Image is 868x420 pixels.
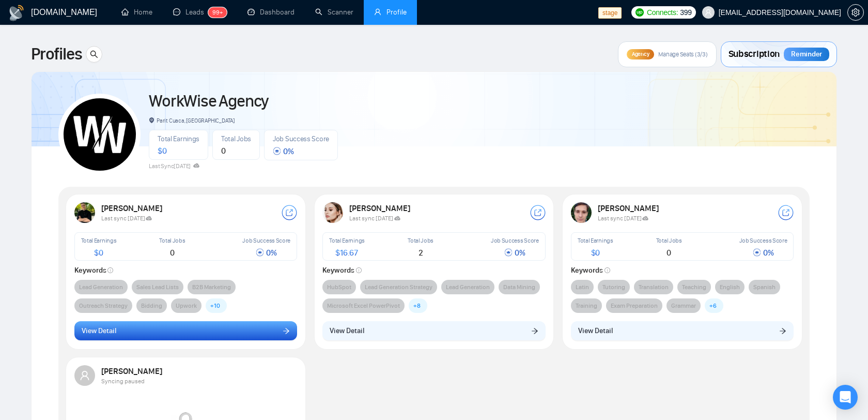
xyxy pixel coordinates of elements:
[571,202,592,223] img: USER
[386,8,407,17] span: Profile
[210,301,220,311] span: + 10
[365,282,432,292] span: Lead Generation Strategy
[446,282,490,292] span: Lead Generation
[632,51,649,57] span: Agency
[753,282,776,292] span: Spanish
[335,248,358,258] span: $ 16.67
[503,282,535,292] span: Data Mining
[158,146,166,156] span: $ 0
[158,134,199,143] span: Total Earnings
[247,8,295,17] a: dashboardDashboard
[847,8,864,17] a: setting
[208,7,227,18] sup: 99+
[413,301,421,311] span: + 8
[273,134,329,143] span: Job Success Score
[101,215,152,222] span: Last sync [DATE]
[173,8,227,17] a: messageLeads99+
[578,237,613,244] span: Total Earnings
[636,8,644,17] img: upwork-logo.png
[79,282,123,292] span: Lead Generation
[86,50,102,58] span: search
[576,301,597,311] span: Training
[671,301,696,311] span: Grammar
[322,266,362,275] strong: Keywords
[598,7,622,19] span: stage
[709,301,717,311] span: + 6
[101,378,145,385] span: Syncing paused
[141,301,162,311] span: Bidding
[149,162,199,170] span: Last Sync [DATE]
[322,321,546,341] button: View Detailarrow-right
[576,282,589,292] span: Latin
[848,8,863,17] span: setting
[833,385,858,410] div: Open Intercom Messenger
[419,248,423,258] span: 2
[64,98,136,171] img: WorkWise Agency
[531,327,538,334] span: arrow-right
[598,215,649,222] span: Last sync [DATE]
[192,282,231,292] span: B2B Marketing
[176,301,197,311] span: Upwork
[739,237,787,244] span: Job Success Score
[356,267,362,273] span: info-circle
[571,321,794,341] button: View Detailarrow-right
[667,248,671,258] span: 0
[101,366,164,376] strong: [PERSON_NAME]
[408,237,433,244] span: Total Jobs
[80,370,90,381] span: user
[74,202,95,223] img: USER
[101,203,164,213] strong: [PERSON_NAME]
[315,8,353,17] a: searchScanner
[81,237,117,244] span: Total Earnings
[602,282,625,292] span: Tutoring
[74,321,298,341] button: View Detailarrow-right
[327,282,351,292] span: HubSpot
[273,146,293,156] span: 0 %
[329,237,365,244] span: Total Earnings
[504,248,525,258] span: 0 %
[656,237,682,244] span: Total Jobs
[149,91,268,111] a: WorkWise Agency
[705,9,712,16] span: user
[753,248,773,258] span: 0 %
[322,202,343,223] img: USER
[31,42,82,67] span: Profiles
[242,237,290,244] span: Job Success Score
[591,248,600,258] span: $ 0
[327,301,400,311] span: Microsoft Excel PowerPivot
[256,248,276,258] span: 0 %
[330,325,364,337] span: View Detail
[79,301,128,311] span: Outreach Strategy
[121,8,152,17] a: homeHome
[578,325,613,337] span: View Detail
[647,7,678,18] span: Connects:
[611,301,658,311] span: Exam Preparation
[149,117,154,123] span: environment
[107,267,113,273] span: info-circle
[784,48,829,61] div: Reminder
[82,325,116,337] span: View Detail
[639,282,669,292] span: Translation
[605,267,610,273] span: info-circle
[779,327,786,334] span: arrow-right
[374,8,381,16] span: user
[598,203,660,213] strong: [PERSON_NAME]
[682,282,706,292] span: Teaching
[170,248,175,258] span: 0
[847,4,864,21] button: setting
[349,203,412,213] strong: [PERSON_NAME]
[571,266,610,275] strong: Keywords
[86,46,102,63] button: search
[658,50,707,58] span: Manage Seats (3/3)
[349,215,400,222] span: Last sync [DATE]
[491,237,539,244] span: Job Success Score
[283,327,290,334] span: arrow-right
[74,266,114,275] strong: Keywords
[94,248,103,258] span: $ 0
[720,282,740,292] span: English
[8,5,25,21] img: logo
[221,134,251,143] span: Total Jobs
[136,282,179,292] span: Sales Lead Lists
[221,146,226,156] span: 0
[159,237,185,244] span: Total Jobs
